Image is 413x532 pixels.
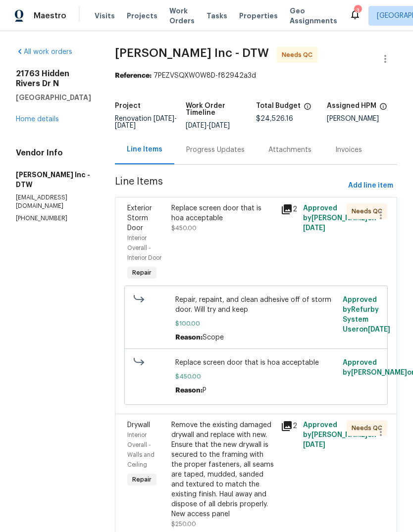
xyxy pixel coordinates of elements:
h4: Vendor Info [16,148,91,158]
span: [DATE] [186,122,206,129]
span: $100.00 [175,319,336,329]
button: Add line item [344,177,397,195]
p: [EMAIL_ADDRESS][DOMAIN_NAME] [16,193,91,210]
span: [DATE] [368,326,390,333]
p: [PHONE_NUMBER] [16,214,91,223]
div: 2 [281,203,297,215]
a: All work orders [16,48,72,55]
div: 7PEZVSQXW0W8D-f82942a3d [115,71,397,81]
span: Projects [127,11,157,21]
span: $450.00 [171,225,197,231]
span: Renovation [115,115,177,129]
span: Line Items [115,177,344,195]
span: The hpm assigned to this work order. [379,102,387,115]
span: [DATE] [303,441,325,448]
span: Approved by [PERSON_NAME] on [303,205,376,232]
span: Needs QC [352,423,386,433]
span: [DATE] [154,115,174,122]
span: Repair, repaint, and clean adhesive off of storm door. Will try and keep [175,295,336,315]
span: Approved by Refurby System User on [343,296,390,333]
div: Attachments [268,145,311,155]
span: Visits [95,11,115,21]
span: $250.00 [171,521,196,527]
span: Scope [203,334,224,341]
b: Reference: [115,72,152,79]
span: Replace screen door that is hoa acceptable [175,358,336,368]
h5: [GEOGRAPHIC_DATA] [16,93,91,102]
span: Geo Assignments [290,6,337,26]
span: P [203,387,206,394]
div: Remove the existing damaged drywall and replace with new. Ensure that the new drywall is secured ... [171,420,275,519]
span: Repair [128,475,155,484]
span: [DATE] [303,225,325,232]
span: [DATE] [115,122,136,129]
div: 3 [354,6,361,16]
span: [DATE] [209,122,230,129]
span: Maestro [34,11,66,21]
span: Reason: [175,387,203,394]
span: $450.00 [175,372,336,382]
h2: 21763 Hidden Rivers Dr N [16,69,91,89]
span: Reason: [175,334,203,341]
a: Home details [16,116,59,123]
span: Needs QC [352,206,386,216]
span: Drywall [127,422,150,429]
span: Add line item [348,180,393,192]
div: [PERSON_NAME] [327,115,398,122]
div: Line Items [127,145,162,154]
span: - [186,122,230,129]
span: [PERSON_NAME] Inc - DTW [115,47,269,59]
span: Interior Overall - Interior Door [127,235,161,261]
span: Properties [239,11,278,21]
div: 2 [281,420,297,432]
div: Invoices [335,145,362,155]
span: Interior Overall - Walls and Ceiling [127,432,155,468]
span: $24,526.16 [256,115,293,122]
span: Work Orders [169,6,195,26]
span: Approved by [PERSON_NAME] on [303,422,376,448]
span: Needs QC [282,50,316,60]
div: Progress Updates [186,145,245,155]
span: Tasks [206,12,227,19]
h5: Assigned HPM [327,102,376,109]
h5: Work Order Timeline [186,102,257,116]
span: The total cost of line items that have been proposed by Opendoor. This sum includes line items th... [304,102,311,115]
h5: Total Budget [256,102,301,109]
span: Repair [128,268,155,278]
span: Exterior Storm Door [127,205,152,232]
h5: Project [115,102,141,109]
span: - [115,115,177,129]
h5: [PERSON_NAME] Inc - DTW [16,170,91,190]
div: Replace screen door that is hoa acceptable [171,203,275,223]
